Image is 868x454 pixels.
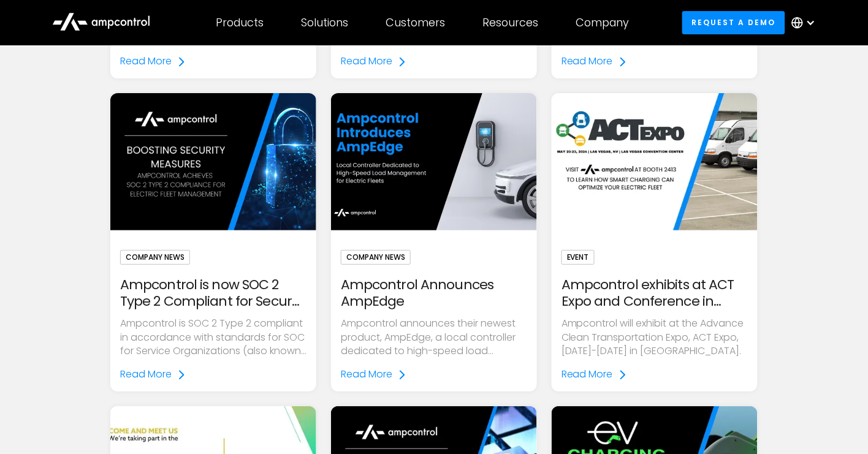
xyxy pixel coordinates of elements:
div: Ampcontrol exhibits at ACT Expo and Conference in [GEOGRAPHIC_DATA] [562,277,748,309]
a: Read More [562,55,628,68]
a: Request a demo [682,11,785,34]
a: Read More [341,55,407,68]
div: Read More [562,368,613,381]
div: Resources [482,16,538,29]
div: Products [216,16,264,29]
div: Company News [120,250,190,265]
p: Ampcontrol will exhibit at the Advance Clean Transportation Expo, ACT Expo, [DATE]-[DATE] in [GEO... [562,317,748,358]
div: Read More [562,55,613,68]
div: Read More [341,368,392,381]
a: Read More [341,368,407,381]
div: Read More [120,368,172,381]
div: Company News [341,250,411,265]
p: Ampcontrol announces their newest product, AmpEdge, a local controller dedicated to high-speed lo... [341,317,527,358]
p: Ampcontrol is SOC 2 Type 2 compliant in accordance with standards for SOC for Service Organizatio... [120,317,306,358]
div: Read More [341,55,392,68]
div: Read More [120,55,172,68]
div: Event [562,250,595,265]
a: Read More [120,368,186,381]
div: Ampcontrol is now SOC 2 Type 2 Compliant for Secure Fleet Charging [120,277,306,309]
div: Solutions [301,16,348,29]
a: Read More [120,55,186,68]
div: Company [576,16,629,29]
div: Ampcontrol Announces AmpEdge [341,277,527,309]
div: Customers [386,16,445,29]
a: Read More [562,368,628,381]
